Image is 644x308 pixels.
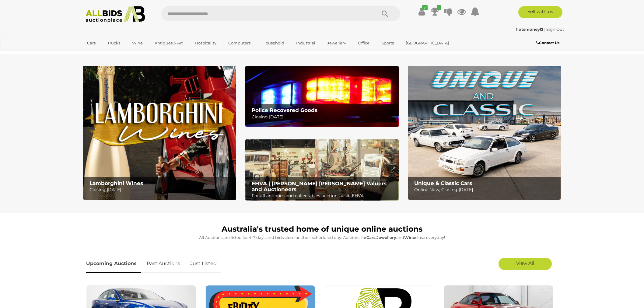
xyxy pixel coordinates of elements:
[245,66,398,127] a: Police Recovered Goods Police Recovered Goods Closing [DATE]
[408,66,561,200] img: Unique & Classic Cars
[422,5,428,10] i: ✔
[499,258,552,270] a: View All
[518,6,562,18] a: Sell with us
[370,6,400,21] button: Search
[404,235,415,240] strong: Wine
[252,180,387,192] b: EHVA | [PERSON_NAME] [PERSON_NAME] Valuers and Auctioneers
[417,6,426,17] a: ✔
[86,225,558,233] h1: Australia's trusted home of unique online auctions
[245,139,398,201] img: EHVA | Evans Hastings Valuers and Auctioneers
[82,6,148,23] img: Allbids.com.au
[376,235,396,240] strong: Jewellery
[414,180,472,186] b: Unique & Classic Cars
[151,38,187,48] a: Antiques & Art
[516,27,543,32] strong: 1lotsmoney
[89,180,143,186] b: Lamborghini Wines
[142,255,185,273] a: Past Auctions
[83,66,236,200] a: Lamborghini Wines Lamborghini Wines Closing [DATE]
[252,107,317,113] b: Police Recovered Goods
[354,38,373,48] a: Office
[408,66,561,200] a: Unique & Classic Cars Unique & Classic Cars Online Now, Closing [DATE]
[437,5,441,10] i: 1
[323,38,350,48] a: Jewellery
[546,27,564,32] a: Sign Out
[536,40,561,46] a: Contact Us
[103,38,124,48] a: Trucks
[245,139,398,201] a: EHVA | Evans Hastings Valuers and Auctioneers EHVA | [PERSON_NAME] [PERSON_NAME] Valuers and Auct...
[224,38,254,48] a: Computers
[186,255,221,273] a: Just Listed
[128,38,147,48] a: Wine
[252,113,395,121] p: Closing [DATE]
[430,6,439,17] a: 1
[536,40,559,45] b: Contact Us
[292,38,319,48] a: Industrial
[83,38,100,48] a: Cars
[83,66,236,200] img: Lamborghini Wines
[516,260,534,266] span: View All
[89,186,233,194] p: Closing [DATE]
[86,255,141,273] a: Upcoming Auctions
[544,27,545,32] span: |
[191,38,220,48] a: Hospitality
[366,235,376,240] strong: Cars
[377,38,398,48] a: Sports
[86,234,558,241] p: All Auctions are listed for 4-7 days and bids close on their scheduled day. Auctions for , and cl...
[516,27,544,32] a: 1lotsmoney
[414,186,558,194] p: Online Now, Closing [DATE]
[252,192,395,200] p: For all antiques and collectables auctions visit: EHVA
[245,66,398,127] img: Police Recovered Goods
[402,38,453,48] a: [GEOGRAPHIC_DATA]
[258,38,288,48] a: Household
